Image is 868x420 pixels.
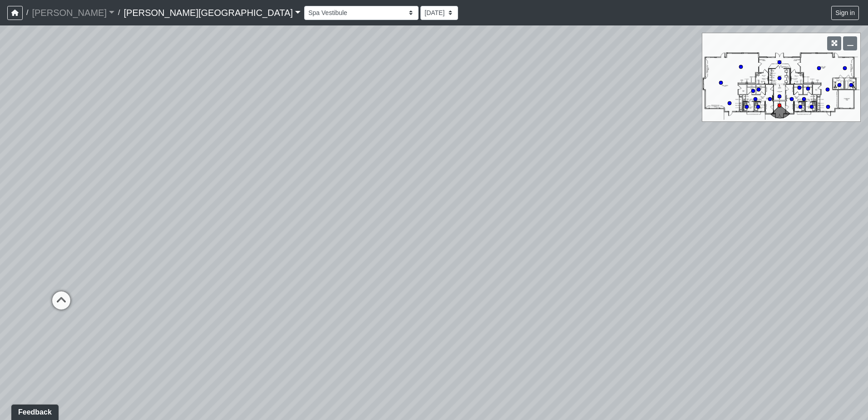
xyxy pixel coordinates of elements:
a: [PERSON_NAME][GEOGRAPHIC_DATA] [123,4,301,22]
span: / [23,4,32,22]
iframe: Ybug feedback widget [7,402,60,420]
a: [PERSON_NAME] [32,4,114,22]
span: / [114,4,123,22]
button: Sign in [831,6,859,20]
